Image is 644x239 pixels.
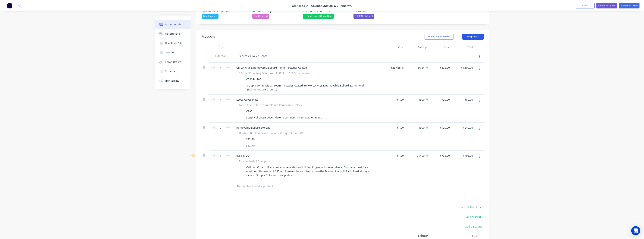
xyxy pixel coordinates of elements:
button: Timeline [155,67,190,76]
div: SS2-90 [245,137,256,142]
button: add markup [464,214,484,219]
button: Show / Hide columns [425,34,454,40]
div: INST-MOD [233,153,253,158]
div: Loose Cover Plate [233,97,261,102]
button: Profitability [155,76,190,86]
button: add discount [463,224,484,229]
div: Timeline [165,70,175,73]
span: % [426,125,428,130]
button: Add product [462,34,484,40]
div: CB Locking & Removable Bollard Range - Powder Coated [233,65,310,70]
span: Loose Cover Plate to suit 90mm Removable - Black [239,103,302,107]
span: Labour [418,234,451,238]
div: Supply 90mm Dia x 1100mm Powder Coated Yellow Locking & Removable Bollard 5.0mm Wall (900mm Above... [246,83,375,92]
div: Total [451,43,474,51]
div: CB90R-1100 [245,77,263,82]
button: Collaborate [155,29,190,39]
span: Order #322 - [292,4,309,8]
button: Checklists 0/0 [155,39,190,48]
div: Order details [165,23,181,26]
button: Order details [155,20,190,29]
div: Cost [382,43,405,51]
button: add delivery fee [460,205,484,210]
span: Double 90m Removable Bollard Storage Sleeve - BK [239,131,304,135]
button: Linked Orders [155,57,190,67]
span: External [211,54,230,58]
div: Checklists 0/0 [165,42,182,45]
span: % [426,153,428,158]
button: Close [576,3,595,8]
span: 90mm CB Locking & Removable Bollard 1100mm -Yellow [239,71,310,75]
div: Removable Bollard Storage [233,125,273,130]
span: % [426,65,428,70]
span: % [426,97,428,102]
div: SS2-90 [245,143,256,148]
div: Profitability [165,79,179,83]
div: Open Intercom Messenger [631,226,640,235]
div: Price [428,43,451,51]
span: Custom Install Charge [239,159,267,163]
div: Supply of Loose Cover Plate to suit 90mm Removable - Black [245,115,323,120]
input: Start typing to add a product... [236,183,312,190]
button: Submit as Quote [596,3,617,8]
div: Call out. Core drill existing concrete slab and fit 4no in-ground sleeves (Note: Concrete must be... [245,165,375,178]
div: Linked Orders [165,60,181,64]
a: Rosebud Movers & Chainsaws [309,4,352,8]
img: Factory [7,3,12,8]
div: [PERSON_NAME] [353,14,374,19]
div: Not Required [202,14,218,19]
div: Not Required [252,14,269,19]
div: Products [202,34,215,39]
div: Markup [405,43,428,51]
button: Tracking [155,48,190,57]
div: Tracking [165,51,175,54]
div: Collaborate [165,32,180,36]
div: __Secure 2x Roller Doors__ [233,53,272,59]
div: CP90 [245,108,254,114]
div: In Stock - As of Quote Date [303,14,334,19]
div: Qty [209,43,232,51]
button: Submit as Order [619,3,639,8]
span: $0.00 [451,234,479,238]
